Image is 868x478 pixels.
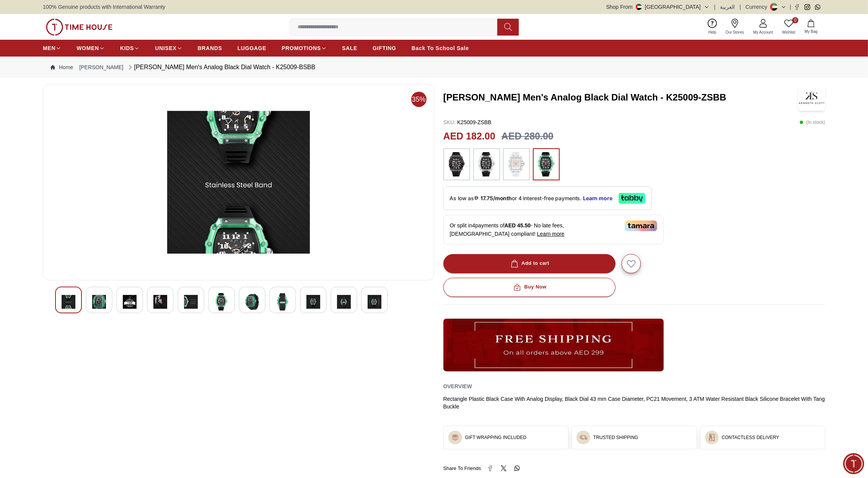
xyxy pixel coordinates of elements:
div: [PERSON_NAME] [8,147,151,155]
img: ... [443,319,664,371]
nav: Breadcrumb [43,57,825,78]
span: 0 [792,17,798,23]
span: | [739,3,741,11]
a: PROMOTIONS [282,41,327,55]
a: Instagram [804,4,810,10]
a: Home [50,63,73,71]
textarea: We are here to help you [2,258,151,296]
span: Back To School Sale [412,44,469,52]
div: Currency [746,3,770,11]
span: LUGGAGE [238,44,267,52]
span: Our Stores [723,29,747,35]
img: Kenneth Scott Men's Analog Black Dial Watch - K25009-BSBB [92,293,106,311]
span: Request a callback [15,235,69,244]
img: ... [537,152,556,177]
h3: [PERSON_NAME] Men's Analog Black Dial Watch - K25009-ZSBB [443,91,793,104]
h3: AED 280.00 [502,129,554,144]
div: Exchanges [106,197,147,211]
div: Track your Shipment [78,232,147,246]
a: GIFTING [373,41,396,55]
img: Kenneth Scott Men's Analog Black Dial Watch - K25009-BSBB [306,293,320,311]
a: Back To School Sale [412,41,469,55]
img: ... [477,152,496,177]
img: Kenneth Scott Men's Analog Black Dial Watch - K25009-BSBB [153,293,167,311]
img: Kenneth Scott Men's Analog Black Dial Watch - K25009-BSBB [245,293,259,311]
img: ... [708,434,716,441]
div: [PERSON_NAME] [41,10,128,17]
span: MEN [43,44,55,52]
div: Rectangle Plastic Black Case With Analog Display, Black Dial 43 mm Case Diameter, PC21 Movement, ... [443,395,826,410]
span: 35% [411,92,427,107]
img: Tamara [625,220,657,231]
span: Wishlist [779,29,798,35]
a: 0Wishlist [778,17,800,37]
span: GIFTING [373,44,396,52]
img: Kenneth Scott Men's Analog Black Dial Watch - K25009-BSBB [276,293,290,311]
div: Or split in 4 payments of - No late fees, [DEMOGRAPHIC_DATA] compliant! [443,215,664,245]
span: Help [705,29,720,35]
a: Our Stores [721,17,749,37]
span: Track your Shipment [83,235,142,244]
a: [PERSON_NAME] [79,63,123,71]
span: New Enquiry [23,199,60,209]
span: | [714,3,716,11]
a: BRANDS [198,41,222,55]
a: WOMEN [77,41,105,55]
div: [PERSON_NAME] Men's Analog Black Dial Watch - K25009-BSBB [127,63,316,72]
span: PROMOTIONS [282,44,321,52]
img: ... [507,152,526,177]
div: Chat Widget [843,453,864,474]
span: Services [73,199,98,209]
span: Exchanges [111,199,142,209]
img: Kenneth Scott Men's Analog Black Dial Watch - K25009-BSBB [62,293,75,311]
button: العربية [720,3,735,11]
img: Kenneth Scott Men's Analog Black Dial Watch - K25009-BSBB [123,293,137,311]
span: Nearest Store Locator [80,217,142,226]
a: UNISEX [155,41,182,55]
img: Kenneth Scott Men's Analog Black Dial Watch - K25009-BSBB [337,293,351,311]
p: ( In stock ) [800,118,825,126]
img: ... [580,434,587,441]
img: ... [447,152,466,177]
div: Services [68,197,103,211]
span: SKU : [443,119,456,125]
span: SALE [342,44,357,52]
span: WOMEN [77,44,99,52]
a: LUGGAGE [238,41,267,55]
div: New Enquiry [18,197,65,211]
img: Kenneth Scott Men's Analog Black Dial Watch - K25009-BSBB [215,293,228,311]
button: My Bag [800,18,822,36]
h2: AED 182.00 [443,129,495,144]
span: My Bag [801,29,821,34]
img: Kenneth Scott Men's Analog Black Dial Watch - K25009-BSBB [49,91,428,274]
a: SALE [342,41,357,55]
div: Buy Now [512,283,546,292]
span: | [790,3,791,11]
span: Learn more [537,231,565,237]
span: Share To Friends [443,465,481,472]
h2: Overview [443,381,472,392]
img: United Arab Emirates [636,4,642,10]
img: Profile picture of Zoe [23,7,36,20]
div: Request a callback [10,232,74,246]
img: ... [46,19,112,36]
span: AED 45.50 [505,222,531,228]
div: Nearest Store Locator [75,215,147,228]
span: Hello! I'm your Time House Watches Support Assistant. How can I assist you [DATE]? [13,161,117,186]
p: K25009-ZSBB [443,118,492,126]
a: MEN [43,41,61,55]
span: My Account [750,29,776,35]
div: Add to cart [509,259,549,268]
span: UNISEX [155,44,176,52]
span: 11:59 AM [102,183,122,188]
em: Back [6,6,21,21]
button: Buy Now [443,278,616,297]
a: KIDS [120,41,140,55]
span: KIDS [120,44,134,52]
button: Shop From[GEOGRAPHIC_DATA] [606,3,710,11]
h3: GIFT WRAPPING INCLUDED [465,434,526,441]
img: Kenneth Scott Men's Analog Black Dial Watch - K25009-BSBB [184,293,198,311]
img: ... [451,434,459,441]
a: Whatsapp [815,4,821,10]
